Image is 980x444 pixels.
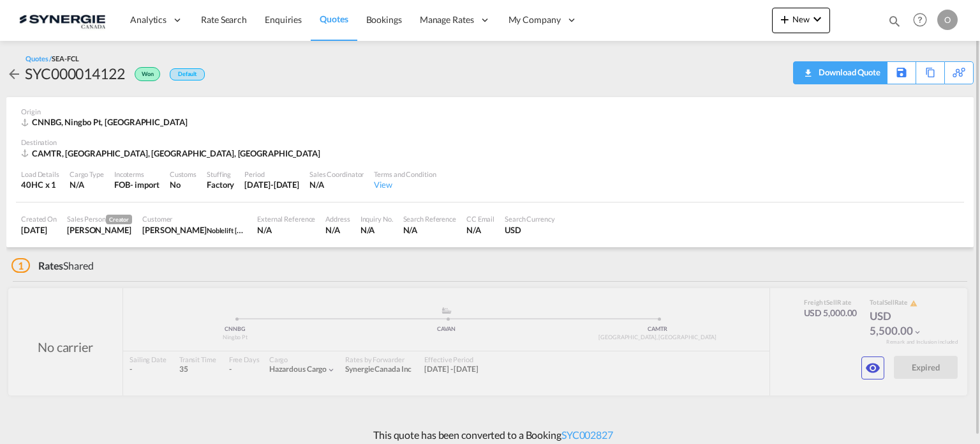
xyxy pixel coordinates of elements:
[561,429,613,441] a: SYC002827
[207,169,234,179] div: Stuffing
[257,214,315,224] div: External Reference
[21,179,59,190] div: 40HC x 1
[420,13,474,26] span: Manage Rates
[11,259,94,273] div: Shared
[6,63,25,84] div: icon-arrow-left
[815,62,880,82] div: Download Quote
[887,14,902,33] div: icon-magnify
[130,13,167,26] span: Analytics
[257,224,315,236] div: N/A
[325,224,350,236] div: N/A
[909,9,931,31] span: Help
[21,214,57,224] div: Created On
[244,169,299,179] div: Period
[865,360,880,376] md-icon: icon-eye
[25,63,125,84] div: SYC000014122
[403,214,456,224] div: Search Reference
[887,62,916,84] div: Save As Template
[265,14,302,25] span: Enquiries
[366,14,402,25] span: Bookings
[466,224,494,236] div: N/A
[374,169,436,179] div: Terms and Condition
[52,54,78,63] span: SEA-FCL
[19,6,105,34] img: 1f56c880d42311ef80fc7dca854c8e59.png
[70,179,104,190] div: N/A
[937,10,958,30] div: O
[244,179,299,190] div: 31 Aug 2025
[114,169,160,179] div: Incoterms
[6,66,22,82] md-icon: icon-arrow-left
[772,8,830,33] button: icon-plus 400-fgNewicon-chevron-down
[170,68,205,80] div: Default
[509,13,561,26] span: My Company
[125,63,163,84] div: Won
[32,117,188,127] span: CNNBG, Ningbo Pt, [GEOGRAPHIC_DATA]
[800,62,880,82] div: Quote PDF is not available at this time
[777,14,825,24] span: New
[26,54,79,63] div: Quotes /SEA-FCL
[38,259,64,272] span: Rates
[11,258,30,273] span: 1
[309,169,364,179] div: Sales Coordinator
[21,137,959,147] div: Destination
[70,169,104,179] div: Cargo Type
[320,13,348,24] span: Quotes
[325,214,350,224] div: Address
[21,148,323,159] div: CAMTR, Montreal, QC, Americas
[170,169,197,179] div: Customs
[114,179,130,190] div: FOB
[909,9,937,32] div: Help
[142,70,157,82] span: Won
[170,179,197,190] div: No
[367,428,613,442] p: This quote has been converted to a Booking
[466,214,494,224] div: CC Email
[810,11,825,27] md-icon: icon-chevron-down
[21,224,57,236] div: 18 Aug 2025
[374,179,436,190] div: View
[67,224,132,236] div: Adriana Groposila
[309,179,364,190] div: N/A
[505,214,555,224] div: Search Currency
[505,224,555,236] div: USD
[142,224,247,236] div: Silvana Mascaro
[887,14,902,28] md-icon: icon-magnify
[201,14,247,25] span: Rate Search
[207,225,304,235] span: Noblelift [GEOGRAPHIC_DATA]
[861,356,884,379] button: icon-eye
[777,11,792,27] md-icon: icon-plus 400-fg
[142,214,247,224] div: Customer
[800,62,880,82] div: Download Quote
[106,215,132,224] span: Creator
[21,116,191,128] div: CNNBG, Ningbo Pt, Asia Pacific
[130,179,160,190] div: - import
[403,224,456,236] div: N/A
[67,214,132,224] div: Sales Person
[360,224,393,236] div: N/A
[21,107,959,116] div: Origin
[21,169,59,179] div: Load Details
[360,214,393,224] div: Inquiry No.
[800,64,815,73] md-icon: icon-download
[207,179,234,190] div: Factory Stuffing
